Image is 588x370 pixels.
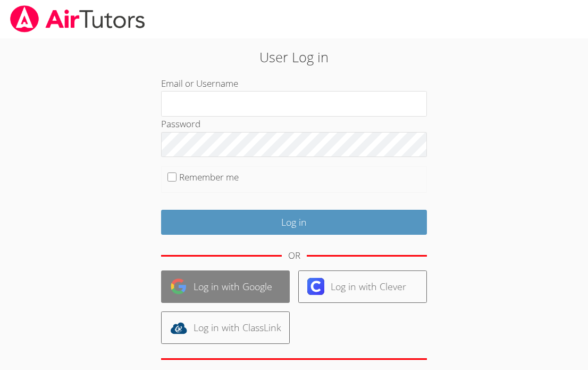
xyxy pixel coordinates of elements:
h2: User Log in [135,47,452,67]
div: OR [288,248,300,264]
label: Password [161,118,200,130]
img: clever-logo-6eab21bc6e7a338710f1a6ff85c0baf02591cd810cc4098c63d3a4b26e2feb20.svg [307,278,324,295]
label: Email or Username [161,77,238,89]
img: classlink-logo-d6bb404cc1216ec64c9a2012d9dc4662098be43eaf13dc465df04b49fa7ab582.svg [170,319,187,336]
label: Remember me [179,171,239,183]
a: Log in with Clever [298,270,427,303]
input: Log in [161,210,427,235]
img: airtutors_banner-c4298cdbf04f3fff15de1276eac7730deb9818008684d7c2e4769d2f7ddbe033.png [9,5,146,32]
img: google-logo-50288ca7cdecda66e5e0955fdab243c47b7ad437acaf1139b6f446037453330a.svg [170,278,187,295]
a: Log in with Google [161,270,290,303]
a: Log in with ClassLink [161,311,290,344]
